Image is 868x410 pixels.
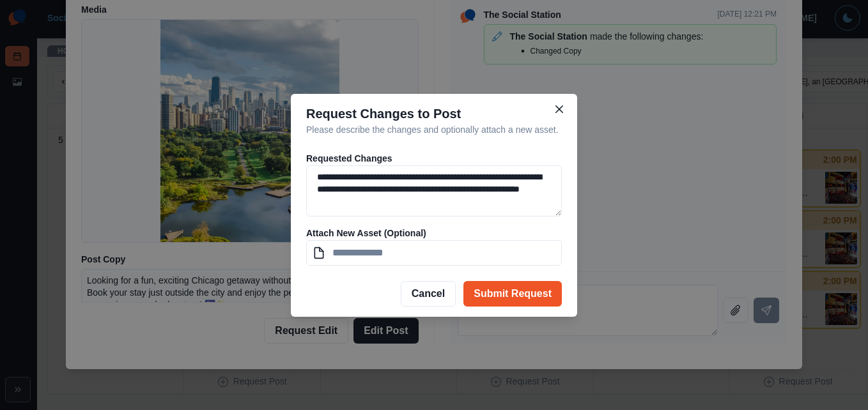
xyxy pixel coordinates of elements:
[306,152,562,165] p: Requested Changes
[306,104,562,123] p: Request Changes to Post
[306,227,562,240] p: Attach New Asset (Optional)
[549,99,570,119] button: Close
[306,123,562,137] p: Please describe the changes and optionally attach a new asset.
[401,281,456,307] button: Cancel
[463,281,562,307] button: Submit Request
